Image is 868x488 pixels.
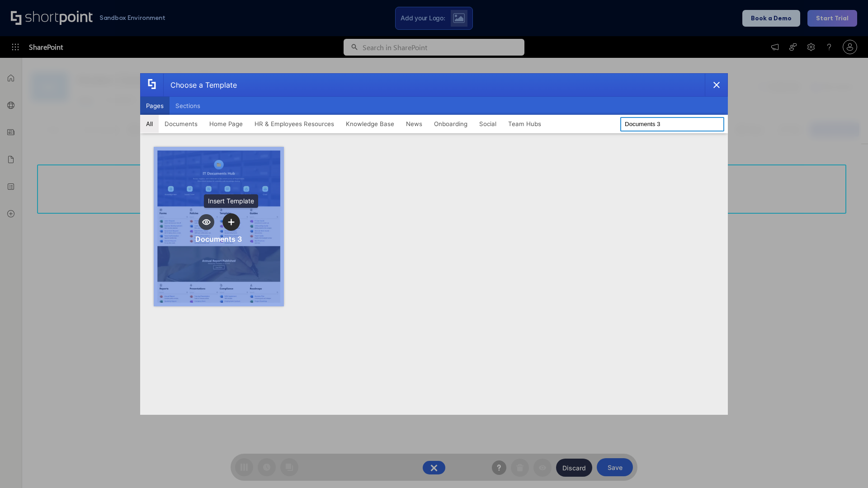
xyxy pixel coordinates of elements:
button: All [140,115,159,133]
input: Search [620,117,724,131]
button: Pages [140,97,170,115]
iframe: Chat Widget [705,383,868,488]
button: HR & Employees Resources [249,115,340,133]
button: Team Hubs [502,115,547,133]
div: template selector [140,73,728,415]
button: Home Page [203,115,249,133]
button: News [400,115,428,133]
button: Knowledge Base [340,115,400,133]
button: Social [473,115,502,133]
button: Onboarding [428,115,473,133]
div: Choose a Template [163,74,237,96]
div: Documents 3 [195,235,242,244]
button: Sections [170,97,206,115]
button: Documents [159,115,203,133]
